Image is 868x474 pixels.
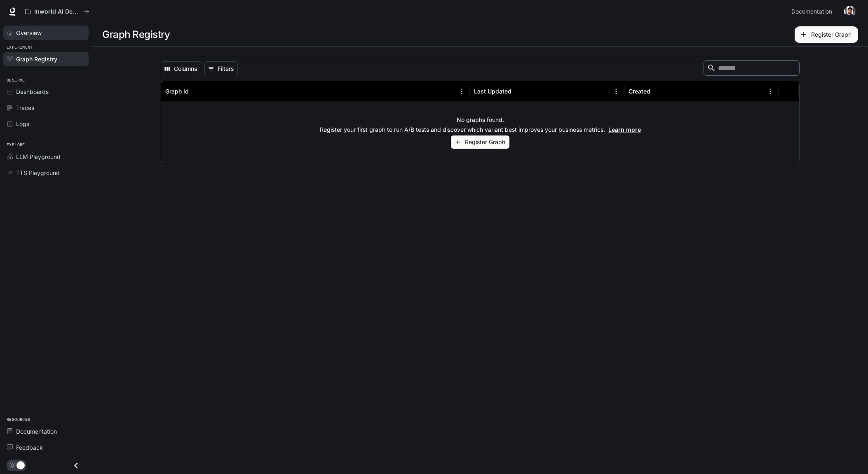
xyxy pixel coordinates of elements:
[629,88,650,95] div: Created
[3,440,89,455] a: Feedback
[16,119,29,128] span: Logs
[3,424,89,439] a: Documentation
[3,84,89,99] a: Dashboards
[16,168,60,177] span: TTS Playground
[16,87,49,96] span: Dashboards
[844,6,856,17] img: User avatar
[16,460,25,469] span: Dark mode toggle
[3,100,89,115] a: Traces
[204,61,238,76] button: Show filters
[651,85,664,98] button: Sort
[791,7,832,17] span: Documentation
[842,3,858,20] button: User avatar
[16,427,57,436] span: Documentation
[764,85,777,98] button: Menu
[16,55,57,63] span: Graph Registry
[67,457,85,474] button: Close drawer
[3,117,89,131] a: Logs
[3,149,89,164] a: LLM Playground
[34,8,80,15] p: Inworld AI Demos
[190,85,202,98] button: Sort
[16,103,34,112] span: Traces
[165,88,189,95] div: Graph Id
[455,85,468,98] button: Menu
[3,26,89,40] a: Overview
[16,28,42,37] span: Overview
[451,135,509,149] button: Register Graph
[102,26,170,43] h1: Graph Registry
[16,152,61,161] span: LLM Playground
[457,116,504,124] p: No graphs found.
[704,60,800,77] div: Search
[3,52,89,66] a: Graph Registry
[474,88,511,95] div: Last Updated
[795,26,858,43] button: Register Graph
[3,166,89,180] a: TTS Playground
[788,3,838,20] a: Documentation
[161,61,201,76] button: Select columns
[320,126,641,134] p: Register your first graph to run A/B tests and discover which variant best improves your business...
[610,85,622,98] button: Menu
[608,126,641,133] a: Learn more
[16,443,43,452] span: Feedback
[512,85,525,98] button: Sort
[21,3,93,20] button: All workspaces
